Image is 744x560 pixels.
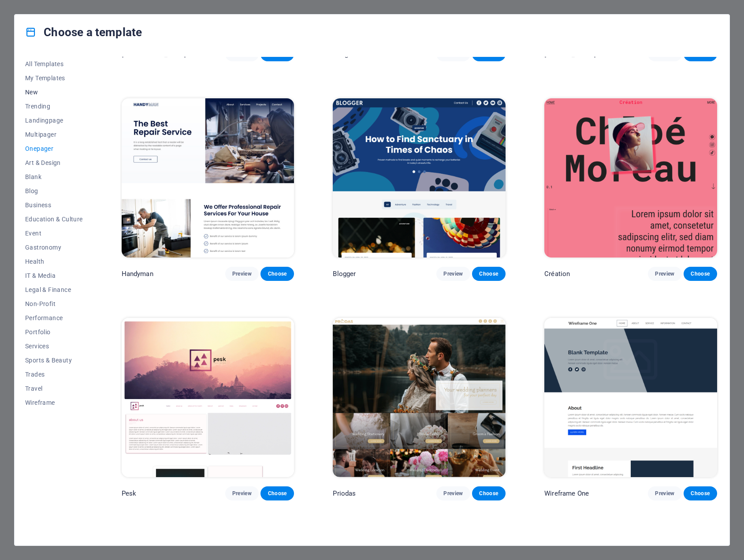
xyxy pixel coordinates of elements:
[232,270,252,277] span: Preview
[436,486,470,500] button: Preview
[655,270,674,277] span: Preview
[225,267,259,281] button: Preview
[25,258,83,265] span: Health
[25,202,83,209] span: Business
[25,71,83,85] button: My Templates
[25,156,83,170] button: Art & Design
[25,329,83,336] span: Portfolio
[544,98,717,258] img: Création
[225,486,259,500] button: Preview
[544,318,717,477] img: Wireframe One
[25,300,83,307] span: Non-Profit
[25,286,83,293] span: Legal & Finance
[25,396,83,410] button: Wireframe
[443,270,463,277] span: Preview
[25,89,83,96] span: New
[25,367,83,381] button: Trades
[25,283,83,297] button: Legal & Finance
[25,353,83,367] button: Sports & Beauty
[25,60,83,67] span: All Templates
[479,490,498,497] span: Choose
[333,489,356,498] p: Priodas
[333,318,506,477] img: Priodas
[25,357,83,364] span: Sports & Beauty
[25,145,83,152] span: Onepager
[25,381,83,396] button: Travel
[25,216,83,223] span: Education & Culture
[25,297,83,311] button: Non-Profit
[25,325,83,339] button: Portfolio
[648,486,681,500] button: Preview
[232,490,252,497] span: Preview
[25,99,83,113] button: Trending
[25,371,83,378] span: Trades
[25,187,83,194] span: Blog
[25,311,83,325] button: Performance
[25,159,83,166] span: Art & Design
[691,270,710,277] span: Choose
[122,489,137,498] p: Pesk
[268,490,287,497] span: Choose
[25,240,83,254] button: Gastronomy
[25,173,83,180] span: Blank
[25,57,83,71] button: All Templates
[691,490,710,497] span: Choose
[25,127,83,142] button: Multipager
[25,117,83,124] span: Landingpage
[655,490,674,497] span: Preview
[443,490,463,497] span: Preview
[684,486,717,500] button: Choose
[25,184,83,198] button: Blog
[25,198,83,212] button: Business
[25,399,83,406] span: Wireframe
[544,489,589,498] p: Wireframe One
[25,142,83,156] button: Onepager
[544,269,570,278] p: Création
[25,339,83,353] button: Services
[25,170,83,184] button: Blank
[25,212,83,226] button: Education & Culture
[25,343,83,350] span: Services
[260,486,294,500] button: Choose
[25,103,83,110] span: Trending
[25,385,83,392] span: Travel
[25,131,83,138] span: Multipager
[25,269,83,283] button: IT & Media
[479,270,498,277] span: Choose
[25,226,83,240] button: Event
[260,267,294,281] button: Choose
[333,269,356,278] p: Blogger
[333,98,506,258] img: Blogger
[472,486,506,500] button: Choose
[25,272,83,279] span: IT & Media
[648,267,681,281] button: Preview
[25,254,83,269] button: Health
[25,25,142,39] h4: Choose a template
[25,230,83,237] span: Event
[684,267,717,281] button: Choose
[25,75,83,82] span: My Templates
[122,269,153,278] p: Handyman
[25,314,83,321] span: Performance
[122,98,294,258] img: Handyman
[436,267,470,281] button: Preview
[25,85,83,99] button: New
[472,267,506,281] button: Choose
[122,318,294,477] img: Pesk
[25,113,83,127] button: Landingpage
[25,244,83,251] span: Gastronomy
[268,270,287,277] span: Choose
